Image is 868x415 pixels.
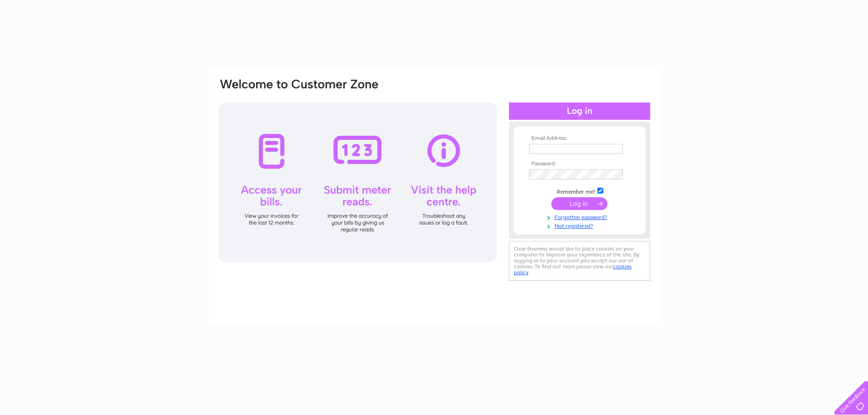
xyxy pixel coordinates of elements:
input: Submit [551,197,607,210]
div: Clear Business would like to place cookies on your computer to improve your experience of the sit... [509,241,650,281]
a: Forgotten password? [529,212,632,221]
th: Email Address: [527,135,632,142]
td: Remember me? [527,186,632,195]
th: Password: [527,161,632,167]
a: cookies policy [514,263,632,276]
a: Not registered? [529,221,632,230]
